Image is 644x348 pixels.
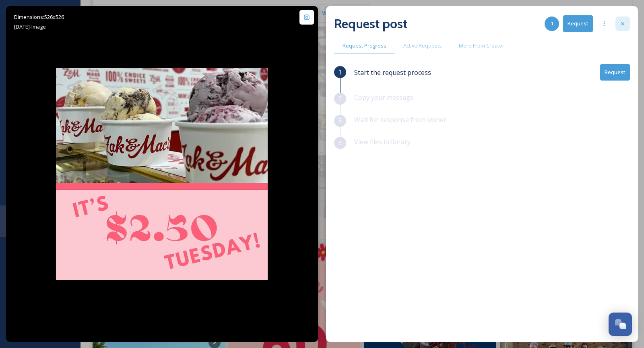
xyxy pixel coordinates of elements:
[459,42,504,50] span: More From Creator
[14,23,46,30] span: [DATE] - Image
[354,93,414,102] span: Copy your message
[56,68,268,280] img: 🍦 Tasty Tuesday is back at Zak & Mac’s! 🍦 Beat the heat and treat yourself to delicious ice cream...
[354,68,431,77] span: Start the request process
[343,42,386,50] span: Request Progress
[334,14,407,33] h2: Request post
[338,94,342,104] span: 2
[551,20,553,27] span: 1
[563,15,593,32] button: Request
[14,13,64,21] span: Dimensions: 526 x 526
[609,313,632,336] button: Open Chat
[338,138,342,148] span: 4
[354,115,446,124] span: Wait for response from owner
[338,67,342,77] span: 1
[600,64,630,81] button: Request
[338,116,342,126] span: 3
[403,42,442,50] span: Active Requests
[354,137,411,146] span: View files in library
